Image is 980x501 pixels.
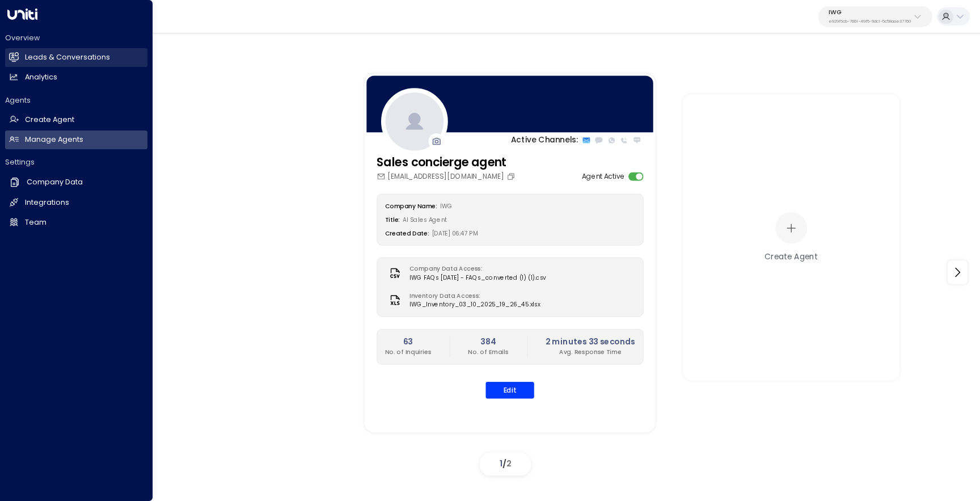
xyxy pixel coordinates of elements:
button: Copy [506,172,517,181]
label: Inventory Data Access: [409,292,535,301]
h2: 384 [468,336,508,348]
label: Created Date: [385,230,429,238]
h3: Sales concierge agent [377,154,517,172]
a: Analytics [5,68,147,87]
h2: 63 [385,336,432,348]
a: Integrations [5,193,147,212]
a: Manage Agents [5,130,147,149]
p: e92915cb-7661-49f5-9dc1-5c58aae37760 [829,19,911,24]
a: Create Agent [5,111,147,129]
span: 2 [506,458,512,469]
button: IWGe92915cb-7661-49f5-9dc1-5c58aae37760 [818,6,932,27]
span: IWG_Inventory_03_10_2025_19_26_45.xlsx [409,301,540,309]
div: / [480,453,531,475]
span: IWG FAQs [DATE] - FAQs_converted (1) (1).csv [409,274,546,283]
span: [DATE] 06:47 PM [432,230,479,238]
p: Active Channels: [511,135,578,147]
span: 1 [500,458,502,469]
label: Title: [385,216,400,224]
label: Agent Active [582,172,625,182]
p: IWG [829,9,911,16]
div: Create Agent [764,251,818,263]
label: Company Data Access: [409,265,542,273]
a: Company Data [5,172,147,192]
a: Leads & Conversations [5,48,147,67]
h2: Settings [5,157,147,167]
label: Company Name: [385,203,437,210]
h2: Manage Agents [25,134,83,145]
h2: Leads & Conversations [25,52,110,63]
h2: Overview [5,33,147,43]
span: AI Sales Agent [403,216,447,224]
a: Team [5,213,147,232]
h2: Integrations [25,197,69,208]
h2: 2 minutes 33 seconds [546,336,635,348]
span: IWG [440,203,453,210]
p: Avg. Response Time [546,348,635,356]
button: Edit [485,382,534,399]
p: No. of Inquiries [385,348,432,356]
h2: Analytics [25,72,57,83]
h2: Agents [5,95,147,106]
div: [EMAIL_ADDRESS][DOMAIN_NAME] [377,172,517,182]
h2: Create Agent [25,115,74,125]
h2: Company Data [27,177,83,188]
h2: Team [25,217,47,228]
p: No. of Emails [468,348,508,356]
